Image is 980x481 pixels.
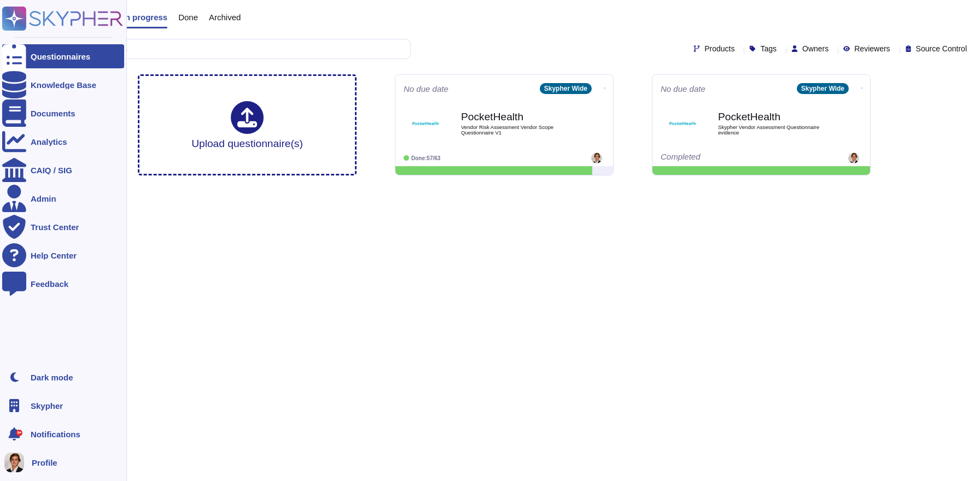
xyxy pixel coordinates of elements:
span: Reviewers [854,45,890,52]
span: Profile [32,459,57,467]
img: Logo [669,110,696,137]
a: Analytics [2,130,124,154]
div: Analytics [31,138,67,146]
div: Skypher Wide [797,83,849,94]
a: Questionnaires [2,44,124,68]
span: Skypher Vendor Assessment Questionnaire evidence [718,125,827,135]
span: Done: 57/63 [411,155,440,161]
span: Source Control [916,45,967,52]
div: Upload questionnaire(s) [191,101,303,149]
img: user [4,453,24,472]
span: Owners [802,45,829,52]
div: Documents [31,109,75,118]
div: CAIQ / SIG [31,166,72,174]
span: Notifications [31,430,80,438]
div: Feedback [31,280,68,288]
a: Knowledge Base [2,73,124,97]
a: CAIQ / SIG [2,158,124,182]
div: Skypher Wide [540,83,592,94]
div: Dark mode [31,373,73,382]
span: Archived [209,13,241,21]
b: PocketHealth [718,112,827,122]
img: user [848,152,859,163]
span: No due date [661,85,705,93]
button: user [2,450,32,474]
span: Done [178,13,198,21]
span: Products [704,45,734,52]
div: Trust Center [31,223,79,231]
div: Knowledge Base [31,81,96,89]
div: Completed [661,152,795,163]
div: 9+ [16,430,22,436]
div: Help Center [31,251,77,260]
a: Trust Center [2,215,124,239]
a: Help Center [2,243,124,267]
div: Questionnaires [31,52,90,61]
div: Admin [31,195,56,203]
b: PocketHealth [461,112,570,122]
span: Tags [760,45,777,52]
span: Vendor Risk Assessment Vendor Scope Questionnaire V1 [461,125,570,135]
img: user [591,152,602,163]
a: Admin [2,186,124,210]
input: Search by keywords [43,39,410,58]
a: Feedback [2,272,124,296]
span: Skypher [31,402,63,410]
span: In progress [122,13,167,21]
img: Logo [412,110,439,137]
a: Documents [2,101,124,125]
span: No due date [404,85,448,93]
